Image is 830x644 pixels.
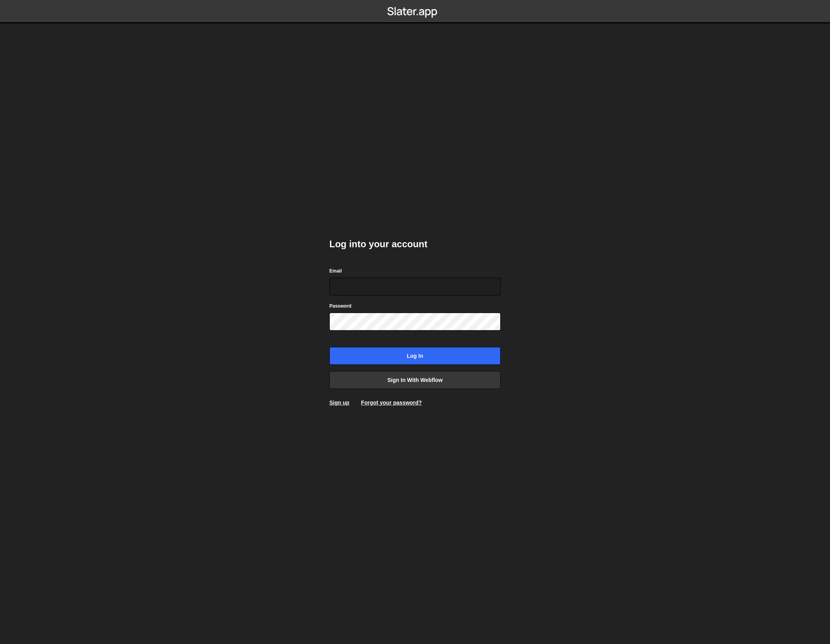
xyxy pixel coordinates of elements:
a: Sign up [329,399,349,406]
label: Email [329,267,342,275]
input: Log in [329,347,501,365]
a: Forgot your password? [361,399,422,406]
a: Sign in with Webflow [329,371,501,389]
h2: Log into your account [329,238,501,250]
label: Password [329,302,352,310]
